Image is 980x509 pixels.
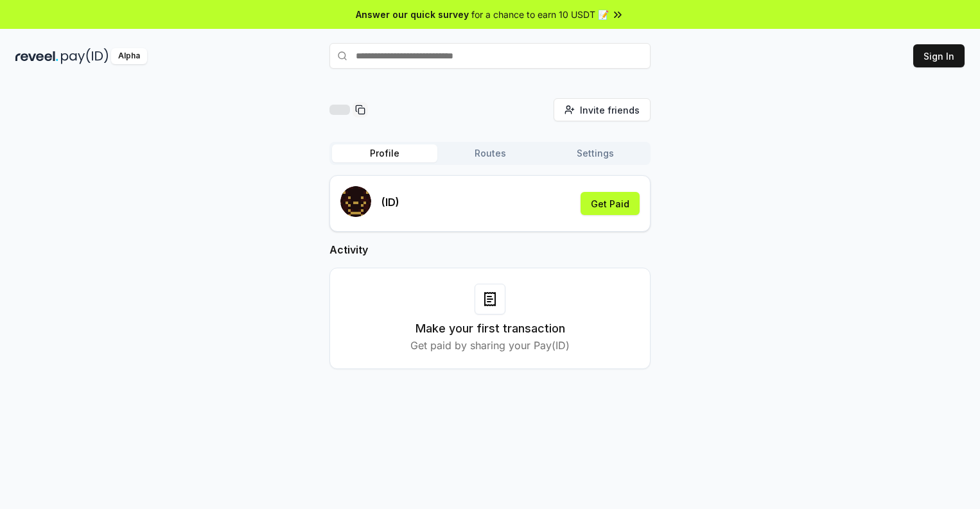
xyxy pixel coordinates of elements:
span: Invite friends [580,103,640,117]
p: (ID) [381,194,399,210]
span: Answer our quick survey [356,8,469,21]
p: Get paid by sharing your Pay(ID) [410,338,570,353]
img: reveel_dark [15,48,58,64]
button: Profile [332,144,437,162]
button: Get Paid [581,192,640,215]
button: Routes [437,144,543,162]
div: Alpha [111,48,147,64]
button: Invite friends [554,98,651,121]
button: Sign In [913,44,965,67]
img: pay_id [61,48,109,64]
h2: Activity [329,242,651,257]
h3: Make your first transaction [416,320,565,338]
span: for a chance to earn 10 USDT 📝 [471,8,609,21]
button: Settings [543,144,648,162]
